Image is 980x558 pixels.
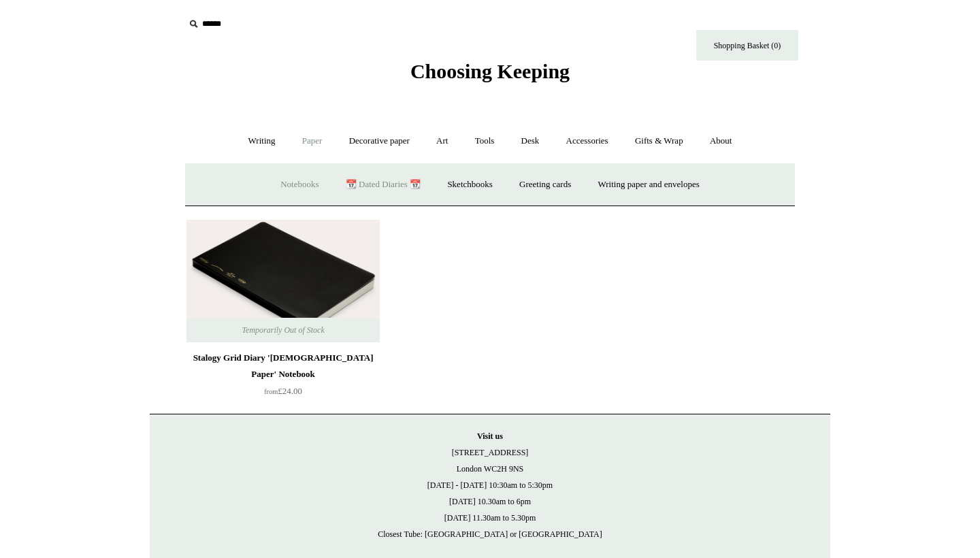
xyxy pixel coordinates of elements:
[698,123,745,159] a: About
[290,123,335,159] a: Paper
[264,388,278,395] span: from
[186,220,380,342] img: Stalogy Grid Diary 'Bible Paper' Notebook
[586,167,712,203] a: Writing paper and envelopes
[337,123,422,159] a: Decorative paper
[228,318,338,342] span: Temporarily Out of Stock
[186,350,380,406] a: Stalogy Grid Diary '[DEMOGRAPHIC_DATA] Paper' Notebook from£24.00
[435,167,504,203] a: Sketchbooks
[410,71,570,80] a: Choosing Keeping
[424,123,460,159] a: Art
[509,123,552,159] a: Desk
[333,167,433,203] a: 📆 Dated Diaries 📆
[236,123,288,159] a: Writing
[554,123,621,159] a: Accessories
[507,167,583,203] a: Greeting cards
[190,350,376,382] div: Stalogy Grid Diary '[DEMOGRAPHIC_DATA] Paper' Notebook
[463,123,507,159] a: Tools
[163,428,817,542] p: [STREET_ADDRESS] London WC2H 9NS [DATE] - [DATE] 10:30am to 5:30pm [DATE] 10.30am to 6pm [DATE] 1...
[268,167,331,203] a: Notebooks
[623,123,696,159] a: Gifts & Wrap
[410,60,570,82] span: Choosing Keeping
[696,30,798,61] a: Shopping Basket (0)
[264,386,302,396] span: £24.00
[186,220,380,342] a: Stalogy Grid Diary 'Bible Paper' Notebook Stalogy Grid Diary 'Bible Paper' Notebook Temporarily O...
[477,431,503,441] strong: Visit us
